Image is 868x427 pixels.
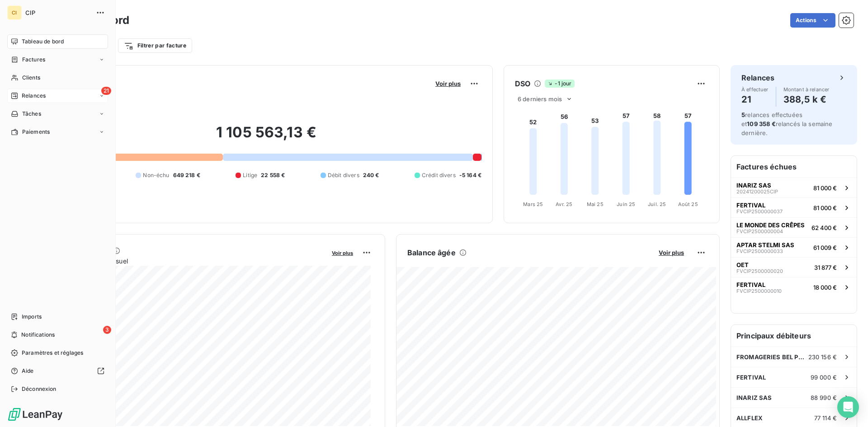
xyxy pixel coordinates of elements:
span: -5 164 € [459,171,481,179]
button: Voir plus [329,249,356,257]
span: FVCIP2500000020 [736,268,783,274]
span: FROMAGERIES BEL PRODUCTION FRANCE [736,353,808,361]
span: ALLFLEX [736,414,763,422]
span: Montant à relancer [783,87,830,92]
a: Tâches [7,107,108,121]
span: 88 990 € [811,394,837,401]
span: 649 218 € [173,171,200,179]
h6: Factures échues [731,156,857,178]
span: FERTIVAL [736,374,766,381]
span: Déconnexion [22,385,57,393]
span: 99 000 € [811,374,837,381]
button: LE MONDE DES CRÊPESFVCIP250000000462 400 € [731,217,857,237]
span: APTAR STELMI SAS [736,241,794,249]
h6: Relances [741,72,774,83]
span: 77 114 € [814,414,837,422]
a: Paiements [7,125,108,139]
span: Débit divers [328,171,359,179]
span: 3 [103,326,111,334]
span: Voir plus [659,249,684,256]
button: OETFVCIP250000002031 877 € [731,257,857,277]
button: Voir plus [656,249,687,257]
button: FERTIVALFVCIP250000003781 000 € [731,197,857,217]
tspan: Juil. 25 [648,201,666,207]
span: Non-échu [143,171,169,179]
span: 81 000 € [813,204,837,211]
span: 18 000 € [813,284,837,291]
span: Paiements [22,128,50,136]
tspan: Mai 25 [587,201,604,207]
span: FVCIP2500000033 [736,249,783,254]
span: -1 jour [545,80,574,88]
span: Relances [22,92,46,100]
button: APTAR STELMI SASFVCIP250000003361 009 € [731,237,857,257]
span: INARIZ SAS [736,182,771,189]
span: À effectuer [741,87,769,92]
span: 109 358 € [747,120,775,127]
a: Paramètres et réglages [7,346,108,360]
span: 62 400 € [811,224,837,231]
a: Tableau de bord [7,34,108,49]
span: Tableau de bord [22,38,64,46]
span: 230 156 € [808,353,837,361]
span: 22 558 € [261,171,285,179]
span: INARIZ SAS [736,394,772,401]
span: Tâches [22,110,41,118]
h4: 21 [741,92,769,107]
span: 61 009 € [813,244,837,251]
h6: Balance âgée [407,247,456,258]
span: Crédit divers [422,171,456,179]
span: Imports [22,313,42,321]
button: Voir plus [433,80,463,88]
span: FERTIVAL [736,281,765,288]
span: relances effectuées et relancés la semaine dernière. [741,111,833,136]
span: 5 [741,111,745,118]
span: CIP [25,9,90,16]
h4: 388,5 k € [783,92,830,107]
span: 21 [101,87,111,95]
img: Logo LeanPay [7,407,63,422]
a: Clients [7,70,108,85]
span: Litige [243,171,257,179]
span: Aide [22,367,34,375]
h2: 1 105 563,13 € [51,123,481,150]
span: FVCIP2500000004 [736,229,783,234]
h6: DSO [515,78,530,89]
a: Factures [7,52,108,67]
a: Aide [7,364,108,378]
div: Open Intercom Messenger [837,396,859,418]
span: LE MONDE DES CRÊPES [736,221,805,229]
button: INARIZ SAS20241200025CIP81 000 € [731,178,857,197]
span: Paramètres et réglages [22,349,83,357]
span: 81 000 € [813,184,837,192]
span: 6 derniers mois [518,95,562,103]
span: FVCIP2500000037 [736,209,783,214]
span: 240 € [363,171,379,179]
span: Chiffre d'affaires mensuel [51,256,325,266]
tspan: Avr. 25 [556,201,572,207]
span: FVCIP2500000010 [736,288,782,294]
a: Imports [7,310,108,324]
button: FERTIVALFVCIP250000001018 000 € [731,277,857,297]
span: Clients [22,74,40,82]
h6: Principaux débiteurs [731,325,857,347]
a: 21Relances [7,89,108,103]
button: Actions [790,13,835,28]
tspan: Juin 25 [617,201,635,207]
span: Factures [22,56,45,64]
button: Filtrer par facture [118,38,192,53]
span: 20241200025CIP [736,189,778,194]
span: OET [736,261,749,268]
span: 31 877 € [814,264,837,271]
div: CI [7,5,22,20]
span: FERTIVAL [736,202,765,209]
span: Voir plus [435,80,461,87]
tspan: Août 25 [678,201,698,207]
tspan: Mars 25 [523,201,543,207]
span: Voir plus [332,250,353,256]
span: Notifications [21,331,55,339]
